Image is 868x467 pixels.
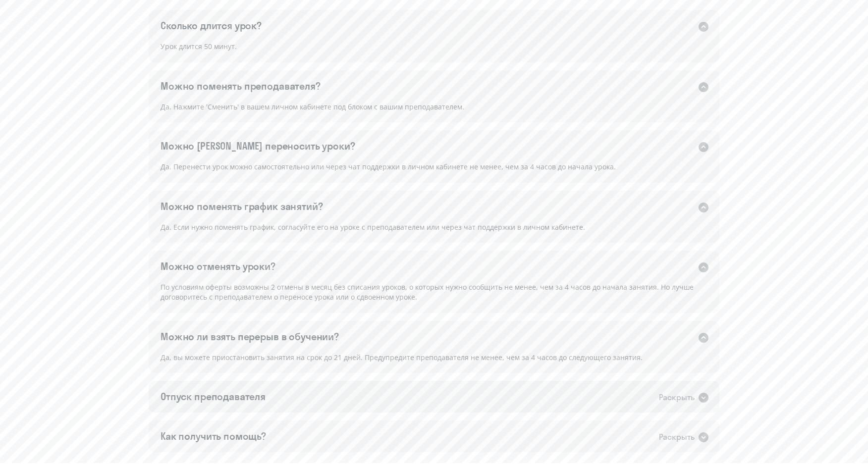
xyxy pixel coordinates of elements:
div: Можно поменять преподавателя? [161,79,321,93]
div: Раскрыть [659,391,695,404]
div: Можно отменять уроки? [161,259,275,273]
div: Да. Нажмите 'Сменить' в вашем личном кабинете под блоком с вашим преподавателем. [149,101,719,123]
div: Можно поменять график занятий? [161,200,323,213]
div: Можно [PERSON_NAME] переносить уроки? [161,139,355,153]
div: Отпуск преподавателя [161,390,266,404]
div: По условиям оферты возможны 2 отмены в месяц без списания уроков, о которых нужно сообщить не мен... [149,281,719,312]
div: Как получить помощь? [161,429,266,443]
div: Сколько длится урок? [161,19,262,33]
div: Да, вы можете приостановить занятия на срок до 21 дней. Предупредите преподавателя не менее, чем ... [149,352,719,373]
div: Да. Перенести урок можно самостоятельно или через чат поддержки в личном кабинете не менее, чем з... [149,161,719,183]
div: Да. Если нужно поменять график, согласуйте его на уроке с преподавателем или через чат поддержки ... [149,221,719,243]
div: Раскрыть [659,431,695,443]
div: Можно ли взять перерыв в обучении? [161,330,339,344]
div: Урок длится 50 минут. [149,41,719,62]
